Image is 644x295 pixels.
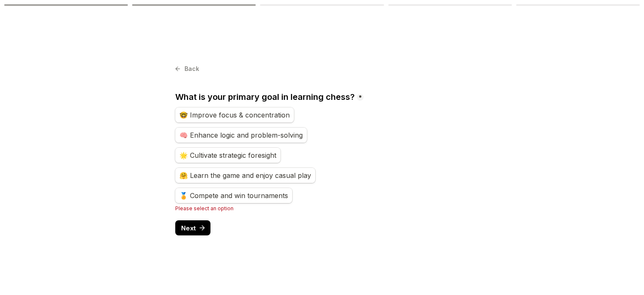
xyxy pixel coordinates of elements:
span: Next [181,225,196,231]
span: Back [184,66,199,72]
button: Next [175,220,210,235]
span: Please select an option [175,205,234,211]
button: Back [175,63,199,75]
span: What is your primary goal in learning chess? [175,92,355,102]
